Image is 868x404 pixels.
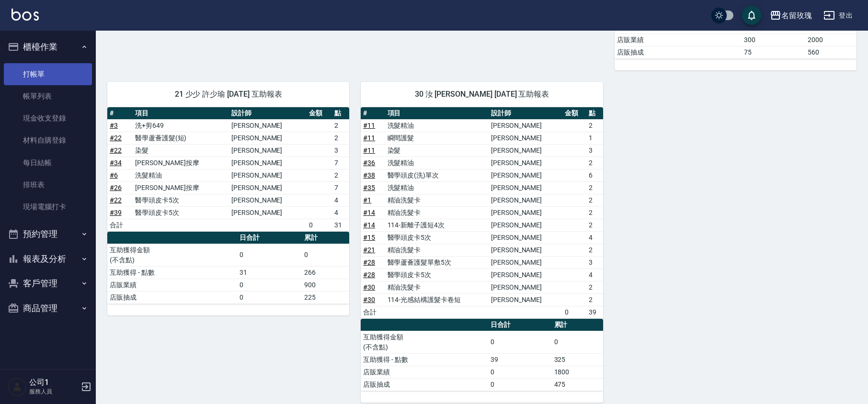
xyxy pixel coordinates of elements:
[229,169,307,181] td: [PERSON_NAME]
[110,196,122,204] a: #22
[385,281,489,293] td: 精油洗髮卡
[489,281,562,293] td: [PERSON_NAME]
[489,231,562,244] td: [PERSON_NAME]
[363,196,371,204] a: #1
[107,107,133,120] th: #
[363,122,375,129] a: #11
[4,247,92,271] button: 報表及分析
[615,46,742,58] td: 店販抽成
[586,194,603,206] td: 2
[363,209,375,216] a: #14
[110,159,122,167] a: #34
[332,132,349,144] td: 2
[4,107,92,129] a: 現金收支登錄
[107,107,349,232] table: a dense table
[742,34,805,46] td: 300
[4,152,92,174] a: 每日結帳
[766,6,816,25] button: 名留玫瑰
[119,90,338,99] span: 21 少少 許少瑜 [DATE] 互助報表
[742,46,805,58] td: 75
[385,119,489,132] td: 洗髮精油
[302,279,349,291] td: 900
[332,219,349,231] td: 31
[385,244,489,256] td: 精油洗髮卡
[552,366,603,378] td: 1800
[489,206,562,219] td: [PERSON_NAME]
[385,181,489,194] td: 洗髮精油
[237,291,302,303] td: 0
[552,319,603,331] th: 累計
[11,9,39,21] img: Logo
[363,159,375,167] a: #36
[363,296,375,303] a: #30
[488,331,552,353] td: 0
[229,194,307,206] td: [PERSON_NAME]
[489,107,562,120] th: 設計師
[361,107,385,120] th: #
[489,157,562,169] td: [PERSON_NAME]
[363,171,375,179] a: #38
[332,107,349,120] th: 點
[489,219,562,231] td: [PERSON_NAME]
[805,34,857,46] td: 2000
[363,271,375,279] a: #28
[4,63,92,85] a: 打帳單
[302,266,349,279] td: 266
[361,306,385,318] td: 合計
[586,157,603,169] td: 2
[8,377,27,396] img: Person
[488,378,552,391] td: 0
[107,266,237,279] td: 互助獲得 - 點數
[107,244,237,266] td: 互助獲得金額 (不含點)
[361,366,488,378] td: 店販業績
[781,10,812,22] div: 名留玫瑰
[237,244,302,266] td: 0
[586,281,603,293] td: 2
[29,387,78,396] p: 服務人員
[229,119,307,132] td: [PERSON_NAME]
[552,378,603,391] td: 475
[4,174,92,196] a: 排班表
[229,181,307,194] td: [PERSON_NAME]
[229,157,307,169] td: [PERSON_NAME]
[133,132,229,144] td: 醫學蘆薈護髮(短)
[110,146,122,154] a: #22
[307,107,332,120] th: 金額
[586,244,603,256] td: 2
[361,107,603,319] table: a dense table
[805,46,857,58] td: 560
[489,132,562,144] td: [PERSON_NAME]
[363,134,375,142] a: #11
[229,132,307,144] td: [PERSON_NAME]
[562,306,586,318] td: 0
[110,134,122,142] a: #22
[361,331,488,353] td: 互助獲得金額 (不含點)
[489,194,562,206] td: [PERSON_NAME]
[363,258,375,266] a: #28
[586,119,603,132] td: 2
[133,206,229,219] td: 醫學頭皮卡5次
[302,232,349,244] th: 累計
[107,279,237,291] td: 店販業績
[133,144,229,157] td: 染髮
[107,232,349,304] table: a dense table
[552,331,603,353] td: 0
[237,232,302,244] th: 日合計
[361,353,488,366] td: 互助獲得 - 點數
[302,244,349,266] td: 0
[4,34,92,59] button: 櫃檯作業
[489,256,562,269] td: [PERSON_NAME]
[586,181,603,194] td: 2
[363,246,375,254] a: #21
[586,169,603,181] td: 6
[586,219,603,231] td: 2
[586,144,603,157] td: 3
[332,206,349,219] td: 4
[133,181,229,194] td: [PERSON_NAME]按摩
[229,107,307,120] th: 設計師
[4,196,92,218] a: 現場電腦打卡
[586,293,603,306] td: 2
[385,231,489,244] td: 醫學頭皮卡5次
[489,269,562,281] td: [PERSON_NAME]
[385,157,489,169] td: 洗髮精油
